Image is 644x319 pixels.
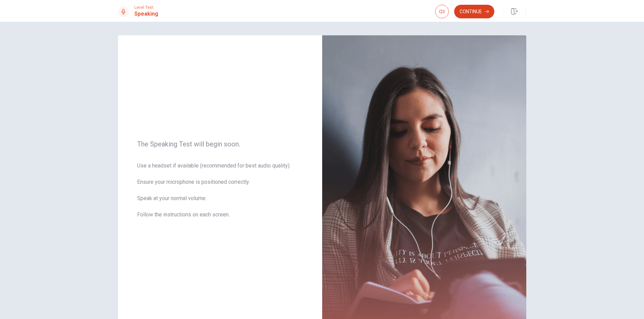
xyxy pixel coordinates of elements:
[137,162,303,227] span: Use a headset if available (recommended for best audio quality). Ensure your microphone is positi...
[454,5,494,18] button: Continue
[137,140,303,148] span: The Speaking Test will begin soon.
[134,10,158,18] h1: Speaking
[134,5,158,10] span: Level Test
